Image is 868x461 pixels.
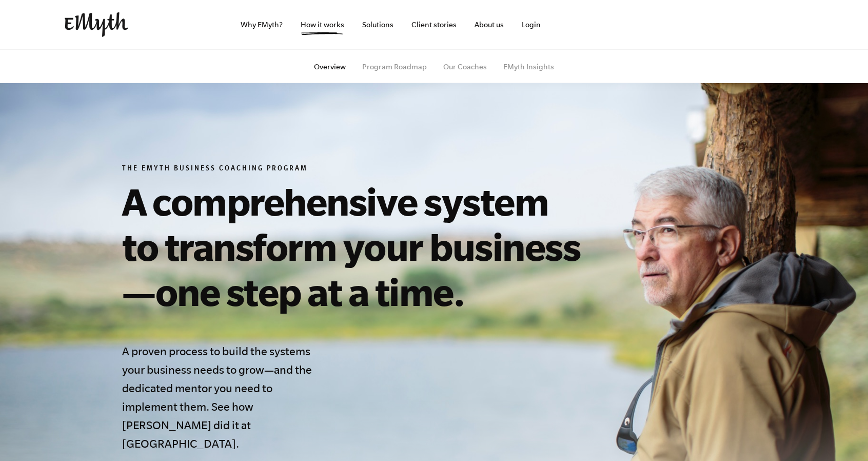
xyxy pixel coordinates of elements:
h1: A comprehensive system to transform your business—one step at a time. [122,179,590,314]
h6: The EMyth Business Coaching Program [122,164,590,175]
iframe: Embedded CTA [696,13,803,36]
a: Our Coaches [443,63,487,71]
a: EMyth Insights [503,63,554,71]
h4: A proven process to build the systems your business needs to grow—and the dedicated mentor you ne... [122,342,319,453]
iframe: Chat Widget [817,412,868,461]
a: Program Roadmap [362,63,427,71]
img: EMyth [65,12,128,37]
a: Overview [314,63,346,71]
iframe: Embedded CTA [583,13,691,36]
